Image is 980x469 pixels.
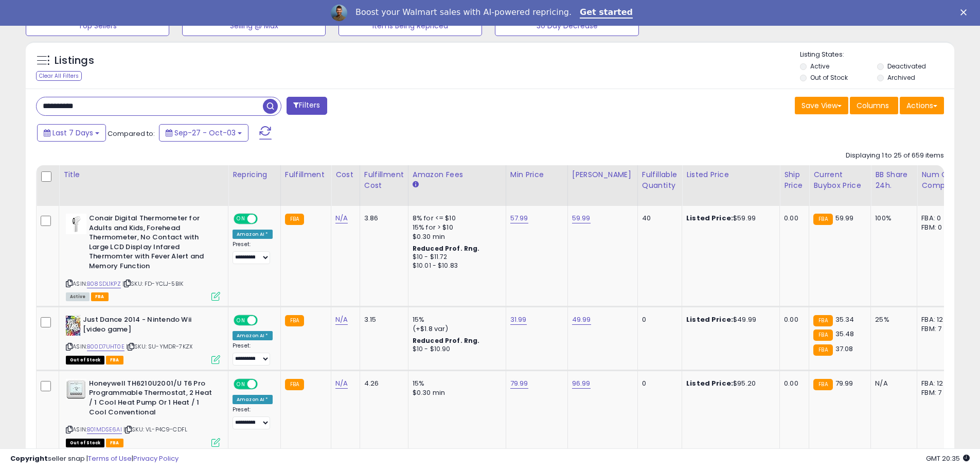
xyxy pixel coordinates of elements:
[364,379,400,388] div: 4.26
[133,454,179,463] a: Privacy Policy
[364,169,404,191] div: Fulfillment Cost
[285,214,304,225] small: FBA
[66,379,86,399] img: 51uTexlXhgL._SL40_.jpg
[364,315,400,324] div: 3.15
[846,151,944,161] div: Displaying 1 to 25 of 659 items
[235,316,247,325] span: ON
[335,315,348,325] a: N/A
[89,379,214,420] b: Honeywell TH6210U2001/U T6 Pro Programmable Thermostat, 2 Heat / 1 Cool Heat Pump Or 1 Heat / 1 C...
[813,214,832,225] small: FBA
[572,169,633,180] div: [PERSON_NAME]
[285,379,304,390] small: FBA
[235,215,247,223] span: ON
[91,292,109,301] span: FBA
[233,169,276,180] div: Repricing
[413,244,480,253] b: Reduced Prof. Rng.
[174,128,236,138] span: Sep-27 - Oct-03
[66,315,220,363] div: ASIN:
[510,378,528,389] a: 79.99
[813,329,832,341] small: FBA
[510,169,563,180] div: Min Price
[364,214,400,223] div: 3.86
[52,128,93,138] span: Last 7 Days
[413,169,502,180] div: Amazon Fees
[835,378,853,388] span: 79.99
[921,379,955,388] div: FBA: 12
[810,62,829,71] label: Active
[921,324,955,334] div: FBM: 7
[686,213,733,223] b: Listed Price:
[285,169,327,180] div: Fulfillment
[335,169,355,180] div: Cost
[921,315,955,324] div: FBA: 12
[87,425,122,434] a: B01MDSE6AI
[159,124,248,142] button: Sep-27 - Oct-03
[413,262,498,270] div: $10.01 - $10.83
[83,315,208,337] b: Just Dance 2014 - Nintendo Wii [video game]
[875,169,913,191] div: BB Share 24h.
[686,169,775,180] div: Listed Price
[835,344,853,354] span: 37.08
[642,214,674,223] div: 40
[10,454,48,463] strong: Copyright
[413,336,480,345] b: Reduced Prof. Rng.
[572,213,591,223] a: 59.99
[413,345,498,354] div: $10 - $10.90
[900,97,944,114] button: Actions
[89,214,214,273] b: Conair Digital Thermometer for Adults and Kids, Forehead Thermometer, No Contact with Large LCD D...
[233,406,273,429] div: Preset:
[921,169,959,191] div: Num of Comp.
[784,169,805,191] div: Ship Price
[335,213,348,223] a: N/A
[642,379,674,388] div: 0
[413,379,498,388] div: 15%
[887,62,926,71] label: Deactivated
[835,213,854,223] span: 59.99
[572,378,591,389] a: 96.99
[813,379,832,390] small: FBA
[784,315,801,324] div: 0.00
[285,315,304,326] small: FBA
[686,378,733,388] b: Listed Price:
[256,215,273,223] span: OFF
[921,214,955,223] div: FBA: 0
[642,315,674,324] div: 0
[413,232,498,241] div: $0.30 min
[413,214,498,223] div: 8% for <= $10
[413,253,498,262] div: $10 - $11.72
[857,100,889,111] span: Columns
[813,169,866,191] div: Current Buybox Price
[686,315,733,324] b: Listed Price:
[331,5,347,21] img: Profile image for Adrian
[800,50,954,60] p: Listing States:
[784,379,801,388] div: 0.00
[921,223,955,232] div: FBM: 0
[88,454,132,463] a: Terms of Use
[108,129,155,138] span: Compared to:
[413,180,419,189] small: Amazon Fees.
[510,213,528,223] a: 57.99
[233,241,273,264] div: Preset:
[413,315,498,324] div: 15%
[413,388,498,397] div: $0.30 min
[66,356,104,364] span: All listings that are currently out of stock and unavailable for purchase on Amazon
[686,379,772,388] div: $95.20
[686,315,772,324] div: $49.99
[66,292,90,301] span: All listings currently available for purchase on Amazon
[580,7,633,19] a: Get started
[36,71,82,81] div: Clear All Filters
[642,169,678,191] div: Fulfillable Quantity
[123,425,187,433] span: | SKU: VL-P4C9-CDFL
[256,316,273,325] span: OFF
[784,214,801,223] div: 0.00
[810,73,848,82] label: Out of Stock
[510,315,527,325] a: 31.99
[122,280,183,288] span: | SKU: FD-YCLJ-5BIK
[813,315,832,326] small: FBA
[926,454,970,463] span: 2025-10-11 20:35 GMT
[66,315,80,336] img: 614Wllr+c-L._SL40_.jpg
[63,169,224,180] div: Title
[686,214,772,223] div: $59.99
[233,395,273,404] div: Amazon AI *
[233,331,273,340] div: Amazon AI *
